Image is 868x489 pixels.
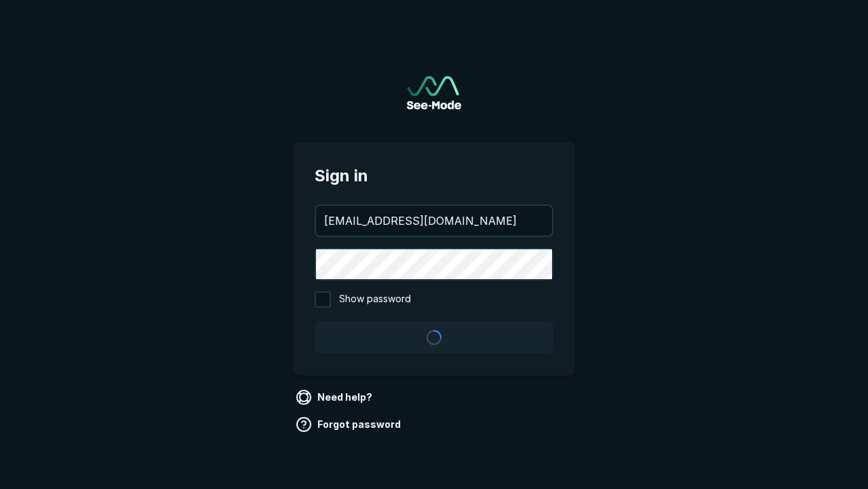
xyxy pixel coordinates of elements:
img: See-Mode Logo [407,76,461,109]
span: Show password [339,291,411,308]
a: Need help? [293,386,378,408]
a: Forgot password [293,414,406,435]
a: Go to sign in [407,76,461,109]
span: Sign in [315,164,553,188]
input: your@email.com [316,206,552,236]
